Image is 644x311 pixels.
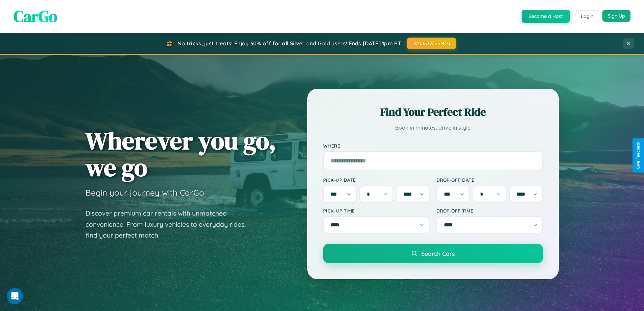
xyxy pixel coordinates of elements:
button: Search Cars [323,244,543,263]
span: No tricks, just treats! Enjoy 30% off for all Silver and Gold users! Ends [DATE] 1pm PT. [177,40,402,47]
iframe: Intercom live chat [7,288,23,304]
label: Where [323,143,543,149]
h1: Wherever you go, we go [86,127,276,181]
h2: Find Your Perfect Ride [323,105,543,119]
p: Discover premium car rentals with unmatched convenience. From luxury vehicles to everyday rides, ... [86,208,255,241]
span: Search Cars [421,250,455,257]
button: HALLOWEEN30 [407,38,456,49]
span: CarGo [14,5,57,27]
label: Drop-off Date [436,177,543,183]
label: Pick-up Date [323,177,430,183]
h3: Begin your journey with CarGo [86,187,204,198]
div: Give Feedback [636,142,641,169]
button: Sign Up [602,10,630,22]
label: Pick-up Time [323,208,430,214]
button: Login [575,10,599,22]
label: Drop-off Time [436,208,543,214]
button: Become a Host [522,10,570,23]
p: Book in minutes, drive in style [323,123,543,133]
